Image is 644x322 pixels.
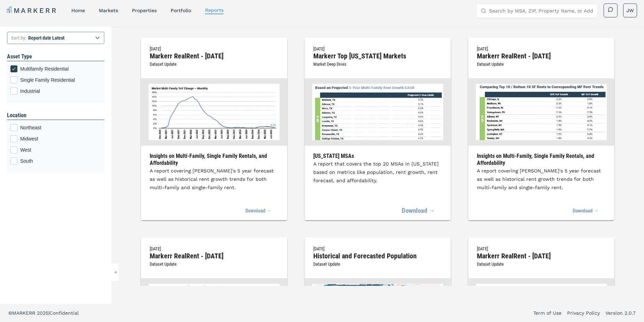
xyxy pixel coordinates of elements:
h3: [US_STATE] MSAs [313,153,442,160]
span: [DATE] [313,246,324,251]
img: Markerr RealRent - August 2025 [149,84,280,140]
span: Dataset Update [477,261,504,267]
button: JW [623,3,637,17]
span: [DATE] [313,46,324,51]
span: MARKERR [12,310,37,316]
a: Term of Use [533,309,561,316]
span: JW [626,7,634,14]
span: A report covering [PERSON_NAME]'s 5 year forecast as well as historical rent growth trends for bo... [150,168,274,190]
span: Dataset Update [313,261,340,267]
span: Multifamily Residential [20,65,101,72]
span: Dataset Update [150,261,176,267]
span: A report that covers the top 20 MSAs in [US_STATE] based on metrics like population, rent growth,... [313,161,439,183]
span: A report covering [PERSON_NAME]'s 5 year forecast as well as historical rent growth trends for bo... [477,168,601,190]
span: West [20,146,101,153]
select: Sort by: [7,32,104,44]
a: Privacy Policy [567,309,600,316]
a: markets [99,8,118,13]
h2: Historical and Forecasted Population [313,253,442,259]
h3: Insights on Multi-Family, Single Family Rentals, and Affordability [150,153,278,167]
span: Northeast [20,124,101,131]
a: MARKERR [7,6,57,15]
span: Dataset Update [477,62,504,67]
h3: Insights on Multi-Family, Single Family Rentals, and Affordability [477,153,606,167]
span: Midwest [20,135,101,142]
h2: Markerr RealRent - [DATE] [477,253,606,259]
h2: Markerr RealRent - [DATE] [150,253,278,259]
span: © [8,310,12,316]
h2: Markerr Top [US_STATE] Markets [313,53,442,59]
a: reports [205,7,223,13]
img: Markerr RealRent - July 2025 [476,84,607,140]
h2: Markerr RealRent - [DATE] [477,53,606,59]
h1: Location [7,111,104,120]
a: Portfolio [171,8,191,13]
span: Single Family Residential [20,77,101,83]
div: Northeast checkbox input [10,124,101,131]
h2: Markerr RealRent - [DATE] [150,53,278,59]
span: [DATE] [477,246,488,251]
span: 2025 | [37,310,49,316]
a: home [71,8,85,13]
div: Midwest checkbox input [10,135,101,142]
div: Industrial checkbox input [10,88,101,95]
a: properties [132,8,157,13]
div: West checkbox input [10,146,101,153]
span: [DATE] [150,46,161,51]
input: Search by MSA, ZIP, Property Name, or Address [489,4,594,18]
a: Download → [402,203,435,219]
a: Download → [573,203,599,219]
span: Market Deep Dives [313,62,346,67]
div: Single Family Residential checkbox input [10,77,101,83]
img: Markerr Top Texas Markets [312,84,443,140]
div: Multifamily Residential checkbox input [10,65,101,72]
span: [DATE] [477,46,488,51]
a: Version 2.0.7 [605,309,636,316]
a: Download → [245,203,272,219]
h1: Asset Type [7,53,104,61]
span: Industrial [20,88,101,95]
span: South [20,158,101,164]
span: Confidential [49,310,79,316]
span: [DATE] [150,246,161,251]
span: Dataset Update [150,62,176,67]
div: South checkbox input [10,158,101,164]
